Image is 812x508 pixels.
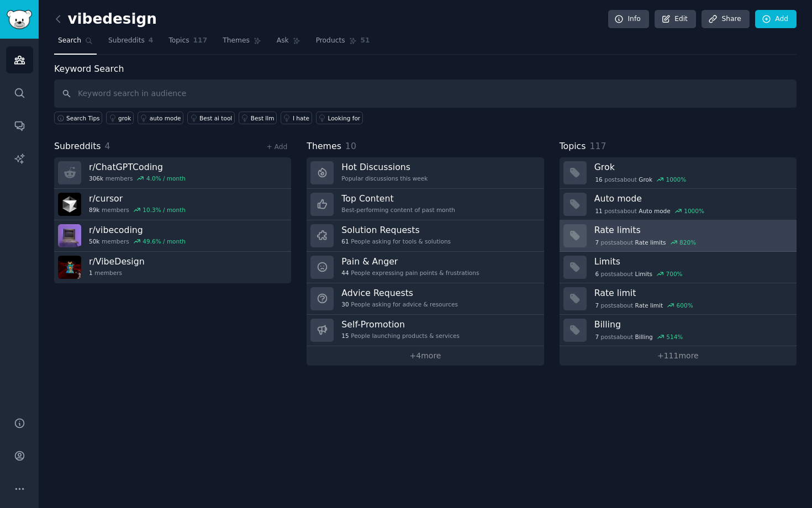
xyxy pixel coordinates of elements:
h3: Limits [594,256,789,267]
img: GummySearch logo [7,10,32,29]
a: Top ContentBest-performing content of past month [307,189,544,220]
span: 6 [595,270,599,278]
a: Auto mode11postsaboutAuto mode1000% [560,189,797,220]
span: 30 [341,300,349,308]
h3: Top Content [341,193,455,204]
span: 117 [589,141,606,151]
div: auto mode [150,114,181,122]
a: Looking for [316,112,363,124]
div: members [89,174,186,182]
div: Looking for [328,114,361,122]
a: Add [755,10,797,29]
a: Self-Promotion15People launching products & services [307,315,544,346]
div: members [89,237,186,245]
span: 10 [345,141,356,151]
a: Pain & Anger44People expressing pain points & frustrations [307,252,544,283]
span: Subreddits [54,140,101,154]
div: 514 % [666,333,683,341]
a: Rate limits7postsaboutRate limits820% [560,220,797,252]
span: 4 [105,141,110,151]
a: Info [608,10,649,29]
a: r/vibecoding50kmembers49.6% / month [54,220,291,252]
span: Search [58,36,81,46]
a: Edit [655,10,696,29]
span: 4 [149,36,154,46]
div: 820 % [679,239,696,246]
a: grok [106,112,134,124]
a: Best llm [239,112,277,124]
div: People asking for advice & resources [341,300,458,308]
a: r/VibeDesign1members [54,252,291,283]
span: 117 [193,36,208,46]
div: Best llm [251,114,275,122]
a: Solution Requests61People asking for tools & solutions [307,220,544,252]
div: People asking for tools & solutions [341,237,451,245]
span: 89k [89,206,99,214]
div: members [89,206,186,214]
a: +111more [560,346,797,366]
span: 306k [89,174,103,182]
div: 4.0 % / month [146,174,186,182]
a: Grok16postsaboutGrok1000% [560,157,797,189]
h3: r/ cursor [89,193,186,204]
span: Grok [639,176,652,183]
a: Billing7postsaboutBilling514% [560,315,797,346]
div: grok [118,114,131,122]
div: People launching products & services [341,332,460,340]
a: Search [54,32,97,55]
div: members [89,269,145,277]
img: VibeDesign [58,256,81,279]
a: r/cursor89kmembers10.3% / month [54,189,291,220]
div: Best ai tool [199,114,232,122]
span: Topics [168,36,189,46]
div: 700 % [666,270,683,278]
span: Themes [307,140,341,154]
a: + Add [266,143,287,151]
span: 44 [341,269,349,277]
div: 1000 % [666,176,686,183]
div: I hate [293,114,309,122]
div: Best-performing content of past month [341,206,455,214]
div: post s about [594,237,697,247]
div: 1000 % [684,207,704,215]
h3: Rate limits [594,224,789,236]
h3: Hot Discussions [341,161,428,173]
img: vibecoding [58,224,81,247]
a: Advice Requests30People asking for advice & resources [307,283,544,315]
span: 7 [595,301,599,309]
span: 11 [595,207,602,215]
h3: Solution Requests [341,224,451,236]
a: Products51 [312,32,374,55]
h2: vibedesign [54,10,157,28]
span: 15 [341,332,349,340]
span: Subreddits [108,36,145,46]
div: post s about [594,174,687,184]
a: Subreddits4 [104,32,157,55]
div: 10.3 % / month [143,206,186,214]
span: 7 [595,239,599,246]
label: Keyword Search [54,64,124,74]
h3: Advice Requests [341,287,458,299]
div: post s about [594,269,684,279]
div: 49.6 % / month [143,237,186,245]
div: post s about [594,300,694,310]
span: Products [316,36,345,46]
span: 51 [361,36,370,46]
a: Best ai tool [187,112,235,124]
div: post s about [594,332,684,342]
span: 16 [595,176,602,183]
a: r/ChatGPTCoding306kmembers4.0% / month [54,157,291,189]
div: People expressing pain points & frustrations [341,269,479,277]
span: 7 [595,333,599,341]
div: 600 % [677,301,693,309]
a: Rate limit7postsaboutRate limit600% [560,283,797,315]
span: Ask [277,36,289,46]
span: Limits [635,270,653,278]
div: post s about [594,206,705,216]
a: Themes [219,32,265,55]
a: I hate [281,112,312,124]
button: Search Tips [54,112,102,124]
span: Billing [635,333,653,341]
span: Themes [223,36,250,46]
a: Share [702,10,749,29]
